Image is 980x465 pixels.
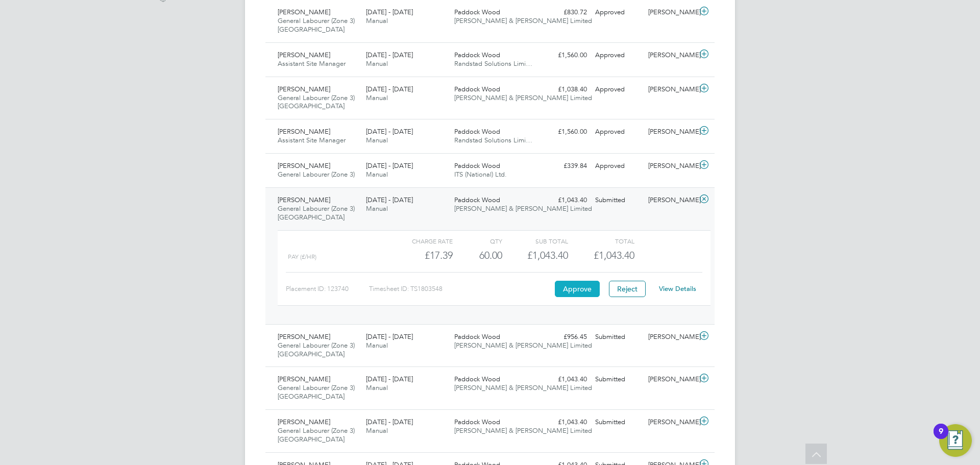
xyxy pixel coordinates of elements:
[454,59,532,68] span: Randstad Solutions Limi…
[454,85,500,93] span: Paddock Wood
[278,332,330,341] span: [PERSON_NAME]
[555,281,600,297] button: Approve
[387,235,453,247] div: Charge rate
[286,281,369,297] div: Placement ID: 123740
[454,341,592,350] span: [PERSON_NAME] & [PERSON_NAME] Limited
[538,371,591,388] div: £1,043.40
[366,136,388,144] span: Manual
[366,16,388,25] span: Manual
[454,16,592,25] span: [PERSON_NAME] & [PERSON_NAME] Limited
[594,249,634,261] span: £1,043.40
[278,16,355,34] span: General Labourer (Zone 3) [GEOGRAPHIC_DATA]
[644,414,697,431] div: [PERSON_NAME]
[538,414,591,431] div: £1,043.40
[366,383,388,392] span: Manual
[278,170,355,179] span: General Labourer (Zone 3)
[454,375,500,383] span: Paddock Wood
[366,341,388,350] span: Manual
[366,332,413,341] span: [DATE] - [DATE]
[453,247,502,264] div: 60.00
[591,192,644,209] div: Submitted
[453,235,502,247] div: QTY
[454,195,500,204] span: Paddock Wood
[939,431,943,445] div: 9
[454,170,507,179] span: ITS (National) Ltd.
[366,204,388,213] span: Manual
[538,4,591,21] div: £830.72
[369,281,552,297] div: Timesheet ID: TS1803548
[278,204,355,222] span: General Labourer (Zone 3) [GEOGRAPHIC_DATA]
[366,51,413,59] span: [DATE] - [DATE]
[366,161,413,170] span: [DATE] - [DATE]
[644,371,697,388] div: [PERSON_NAME]
[454,418,500,426] span: Paddock Wood
[538,158,591,175] div: £339.84
[366,418,413,426] span: [DATE] - [DATE]
[454,127,500,136] span: Paddock Wood
[591,81,644,98] div: Approved
[366,85,413,93] span: [DATE] - [DATE]
[454,383,592,392] span: [PERSON_NAME] & [PERSON_NAME] Limited
[538,329,591,346] div: £956.45
[278,418,330,426] span: [PERSON_NAME]
[278,195,330,204] span: [PERSON_NAME]
[278,161,330,170] span: [PERSON_NAME]
[454,8,500,16] span: Paddock Wood
[387,247,453,264] div: £17.39
[278,59,346,68] span: Assistant Site Manager
[454,136,532,144] span: Randstad Solutions Limi…
[939,424,972,457] button: Open Resource Center, 9 new notifications
[591,124,644,140] div: Approved
[366,93,388,102] span: Manual
[278,426,355,444] span: General Labourer (Zone 3) [GEOGRAPHIC_DATA]
[278,93,355,111] span: General Labourer (Zone 3) [GEOGRAPHIC_DATA]
[644,192,697,209] div: [PERSON_NAME]
[538,47,591,64] div: £1,560.00
[366,170,388,179] span: Manual
[644,158,697,175] div: [PERSON_NAME]
[538,124,591,140] div: £1,560.00
[538,81,591,98] div: £1,038.40
[278,136,346,144] span: Assistant Site Manager
[659,284,696,293] a: View Details
[366,59,388,68] span: Manual
[366,426,388,435] span: Manual
[591,4,644,21] div: Approved
[644,329,697,346] div: [PERSON_NAME]
[502,235,568,247] div: Sub Total
[591,371,644,388] div: Submitted
[502,247,568,264] div: £1,043.40
[454,426,592,435] span: [PERSON_NAME] & [PERSON_NAME] Limited
[644,4,697,21] div: [PERSON_NAME]
[454,204,592,213] span: [PERSON_NAME] & [PERSON_NAME] Limited
[538,192,591,209] div: £1,043.40
[278,8,330,16] span: [PERSON_NAME]
[591,329,644,346] div: Submitted
[278,127,330,136] span: [PERSON_NAME]
[288,253,316,260] span: PAY (£/HR)
[278,383,355,401] span: General Labourer (Zone 3) [GEOGRAPHIC_DATA]
[609,281,646,297] button: Reject
[366,8,413,16] span: [DATE] - [DATE]
[644,47,697,64] div: [PERSON_NAME]
[278,85,330,93] span: [PERSON_NAME]
[644,124,697,140] div: [PERSON_NAME]
[454,93,592,102] span: [PERSON_NAME] & [PERSON_NAME] Limited
[366,375,413,383] span: [DATE] - [DATE]
[591,158,644,175] div: Approved
[278,375,330,383] span: [PERSON_NAME]
[454,51,500,59] span: Paddock Wood
[568,235,634,247] div: Total
[591,414,644,431] div: Submitted
[454,161,500,170] span: Paddock Wood
[366,127,413,136] span: [DATE] - [DATE]
[366,195,413,204] span: [DATE] - [DATE]
[591,47,644,64] div: Approved
[278,341,355,358] span: General Labourer (Zone 3) [GEOGRAPHIC_DATA]
[278,51,330,59] span: [PERSON_NAME]
[454,332,500,341] span: Paddock Wood
[644,81,697,98] div: [PERSON_NAME]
